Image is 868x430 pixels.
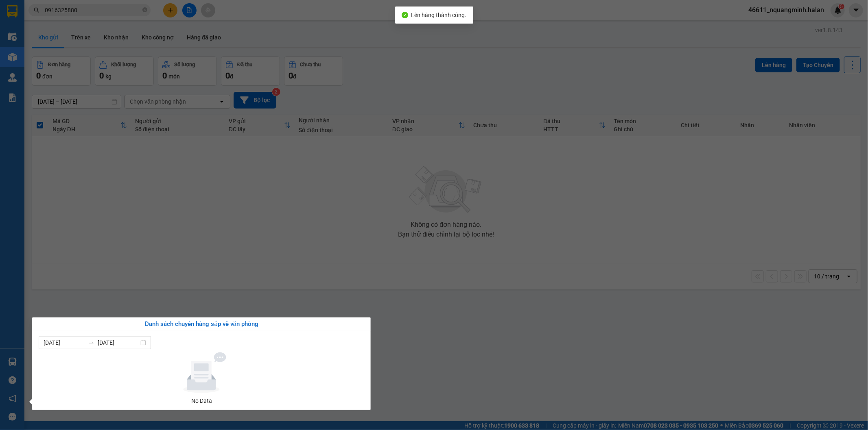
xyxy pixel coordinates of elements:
[402,12,408,18] span: check-circle
[42,396,361,405] div: No Data
[44,338,85,347] input: Từ ngày
[39,319,364,329] div: Danh sách chuyến hàng sắp về văn phòng
[411,12,467,18] span: Lên hàng thành công.
[88,339,94,346] span: to
[88,339,94,346] span: swap-right
[98,338,139,347] input: Đến ngày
